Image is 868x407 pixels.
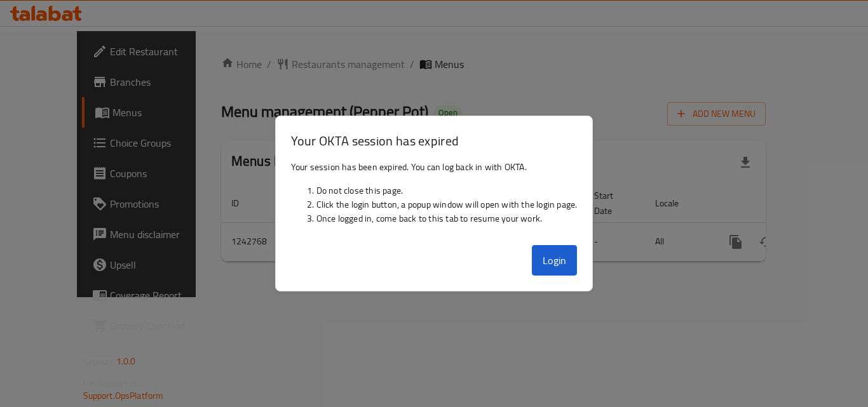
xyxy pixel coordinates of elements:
h3: Your OKTA session has expired [291,131,578,150]
li: Once logged in, come back to this tab to resume your work. [316,211,578,225]
div: Your session has been expired. You can log back in with OKTA. [276,155,593,240]
li: Do not close this page. [316,183,578,197]
li: Click the login button, a popup window will open with the login page. [316,197,578,211]
button: Login [532,245,578,276]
